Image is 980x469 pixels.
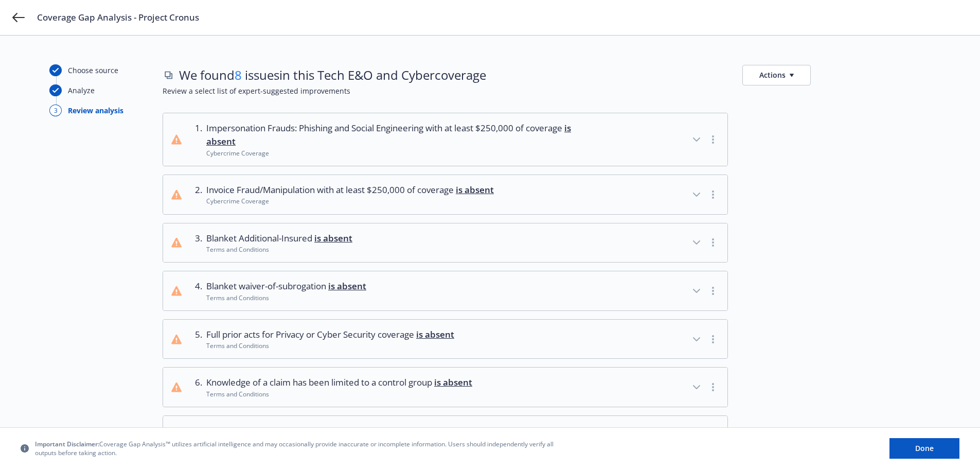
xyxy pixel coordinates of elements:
span: Invoice Fraud/Manipulation with at least $250,000 of coverage [206,183,494,197]
span: Done [915,443,934,453]
span: Blanket Additional-Insured [206,232,352,245]
button: 6.Knowledge of a claim has been limited to a control group is absentTerms and Conditions [163,368,727,407]
div: Terms and Conditions [206,341,454,350]
span: Knowledge on the app has been limited to a control group and has severability [206,424,558,438]
span: Important Disclaimer: [35,440,99,448]
span: is absent [314,232,352,244]
div: Review analysis [68,105,123,116]
div: 1 . [190,121,202,158]
div: 7 . [190,424,202,447]
span: is absent [328,280,366,292]
span: Knowledge of a claim has been limited to a control group [206,376,472,389]
div: Analyze [68,85,95,96]
button: 2.Invoice Fraud/Manipulation with at least $250,000 of coverage is absentCybercrime Coverage [163,175,727,214]
span: We found issues in this Tech E&O and Cyber coverage [179,66,486,84]
button: Actions [742,64,811,85]
span: Coverage Gap Analysis™ utilizes artificial intelligence and may occasionally provide inaccurate o... [35,440,560,457]
div: 4 . [190,280,202,302]
span: is absent [520,425,558,437]
button: 5.Full prior acts for Privacy or Cyber Security coverage is absentTerms and Conditions [163,320,727,359]
div: Terms and Conditions [206,245,352,254]
div: 2 . [190,183,202,206]
span: Full prior acts for Privacy or Cyber Security coverage [206,328,454,341]
div: Cybercrime Coverage [206,197,494,205]
span: is absent [456,184,494,196]
span: Blanket waiver-of-subrogation [206,280,366,293]
span: is absent [416,328,454,340]
div: 6 . [190,376,202,398]
button: 4.Blanket waiver-of-subrogation is absentTerms and Conditions [163,271,727,310]
div: 3 [49,105,62,116]
div: Choose source [68,65,118,76]
button: Done [889,438,959,459]
span: Review a select list of expert-suggested improvements [163,85,931,96]
span: Coverage Gap Analysis - Project Cronus [37,11,199,24]
div: 3 . [190,232,202,254]
button: Actions [742,65,811,85]
button: 1.Impersonation Frauds: Phishing and Social Engineering with at least $250,000 of coverage is abs... [163,113,727,166]
div: Terms and Conditions [206,390,472,398]
button: 7.Knowledge on the app has been limited to a control group and has severability is absentTerms an... [163,416,727,455]
button: 3.Blanket Additional-Insured is absentTerms and Conditions [163,223,727,263]
div: 5 . [190,328,202,351]
span: 8 [235,66,242,83]
span: is absent [434,376,472,388]
div: Terms and Conditions [206,293,366,302]
span: Impersonation Frauds: Phishing and Social Engineering with at least $250,000 of coverage [206,121,582,149]
div: Cybercrime Coverage [206,149,582,158]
